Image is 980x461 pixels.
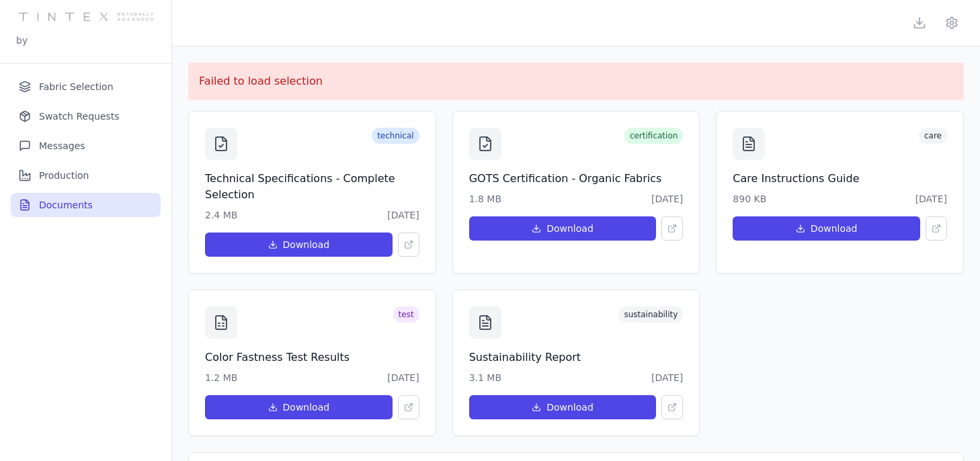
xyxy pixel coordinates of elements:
[469,192,501,206] span: 1.8 MB
[16,34,28,47] p: by
[205,395,393,419] button: Download
[205,171,419,203] h3: Technical Specifications - Complete Selection
[733,171,947,187] h3: Care Instructions Guide
[11,75,161,99] button: Fabric Selection
[188,62,964,100] div: Failed to load selection
[651,192,683,206] span: [DATE]
[205,208,237,222] span: 2.4 MB
[469,371,501,384] span: 3.1 MB
[915,192,947,206] span: [DATE]
[387,208,419,222] span: [DATE]
[205,371,237,384] span: 1.2 MB
[205,349,419,366] h3: Color Fastness Test Results
[469,349,684,366] h3: Sustainability Report
[469,171,684,187] h3: GOTS Certification - Organic Fabrics
[205,233,393,257] button: Download
[919,128,947,144] span: care
[651,371,683,384] span: [DATE]
[618,306,683,323] span: sustainability
[11,163,161,187] button: Production
[624,128,683,144] span: certification
[733,192,766,206] span: 890 KB
[11,104,161,128] button: Swatch Requests
[733,216,920,241] button: Download
[11,193,161,217] button: Documents
[469,216,657,241] button: Download
[387,371,419,384] span: [DATE]
[469,395,657,419] button: Download
[11,134,161,158] button: Messages
[393,306,419,323] span: test
[372,128,419,144] span: technical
